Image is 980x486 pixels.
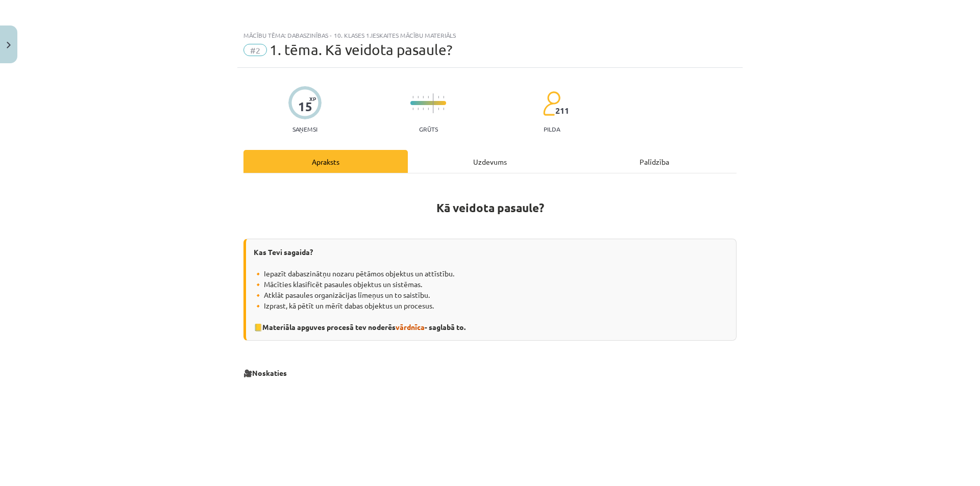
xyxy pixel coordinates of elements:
img: icon-short-line-57e1e144782c952c97e751825c79c345078a6d821885a25fce030b3d8c18986b.svg [412,108,413,110]
a: vārdnīca [396,322,425,331]
img: icon-short-line-57e1e144782c952c97e751825c79c345078a6d821885a25fce030b3d8c18986b.svg [428,108,429,110]
img: icon-short-line-57e1e144782c952c97e751825c79c345078a6d821885a25fce030b3d8c18986b.svg [438,96,439,98]
span: 1. tēma. Kā veidota pasaule? [269,41,452,58]
img: icon-short-line-57e1e144782c952c97e751825c79c345078a6d821885a25fce030b3d8c18986b.svg [412,96,413,98]
img: icon-short-line-57e1e144782c952c97e751825c79c345078a6d821885a25fce030b3d8c18986b.svg [428,96,429,98]
strong: Kā veidota pasaule? [436,200,544,215]
p: pilda [544,125,560,133]
div: Mācību tēma: Dabaszinības - 10. klases 1.ieskaites mācību materiāls [243,32,737,39]
span: 211 [555,106,569,115]
img: icon-short-line-57e1e144782c952c97e751825c79c345078a6d821885a25fce030b3d8c18986b.svg [418,108,419,110]
div: Palīdzība [572,150,737,173]
img: icon-short-line-57e1e144782c952c97e751825c79c345078a6d821885a25fce030b3d8c18986b.svg [423,108,424,110]
img: icon-short-line-57e1e144782c952c97e751825c79c345078a6d821885a25fce030b3d8c18986b.svg [443,108,444,110]
img: icon-close-lesson-0947bae3869378f0d4975bcd49f059093ad1ed9edebbc8119c70593378902aed.svg [7,42,11,48]
img: icon-short-line-57e1e144782c952c97e751825c79c345078a6d821885a25fce030b3d8c18986b.svg [423,96,424,98]
img: icon-long-line-d9ea69661e0d244f92f715978eff75569469978d946b2353a9bb055b3ed8787d.svg [433,93,434,113]
strong: Noskaties [252,368,287,377]
p: Grūts [419,125,438,133]
p: Saņemsi [288,125,322,133]
strong: Kas Tevi sagaida? [254,247,313,257]
div: 🔸 Iepazīt dabaszinātņu nozaru pētāmos objektus un attīstību. 🔸 Mācīties klasificēt pasaules objek... [243,239,737,341]
strong: Materiāla apguves procesā tev noderēs - saglabā to. [262,322,465,331]
span: XP [309,96,316,101]
img: icon-short-line-57e1e144782c952c97e751825c79c345078a6d821885a25fce030b3d8c18986b.svg [443,96,444,98]
div: Uzdevums [408,150,572,173]
span: #2 [243,44,267,56]
p: 🎥 [243,368,737,378]
div: 15 [298,99,312,114]
div: Apraksts [243,150,408,173]
img: icon-short-line-57e1e144782c952c97e751825c79c345078a6d821885a25fce030b3d8c18986b.svg [418,96,419,98]
img: students-c634bb4e5e11cddfef0936a35e636f08e4e9abd3cc4e673bd6f9a4125e45ecb1.svg [543,91,560,116]
img: icon-short-line-57e1e144782c952c97e751825c79c345078a6d821885a25fce030b3d8c18986b.svg [438,108,439,110]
